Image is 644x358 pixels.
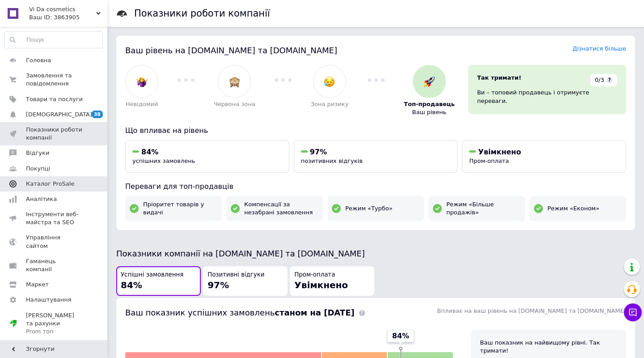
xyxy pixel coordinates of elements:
[26,165,50,173] span: Покупці
[294,140,458,173] button: 97%позитивних відгуків
[26,328,83,336] div: Prom топ
[412,108,447,116] span: Ваш рівень
[126,100,158,108] span: Невідомий
[116,266,201,296] button: Успішні замовлення84%
[29,13,107,21] div: Ваш ID: 3863905
[29,5,96,13] span: Vi Da cosmetics
[294,271,335,279] span: Пром-оплата
[26,180,74,188] span: Каталог ProSale
[446,200,521,217] span: Режим «Більше продажів»
[26,95,83,103] span: Товари та послуги
[26,111,92,119] span: [DEMOGRAPHIC_DATA]
[572,45,626,52] a: Дізнатися більше
[143,200,217,217] span: Пріоритет товарів у видачі
[462,140,626,173] button: УвімкненоПром-оплата
[229,76,240,87] img: :see_no_evil:
[121,280,142,290] span: 84%
[478,148,521,156] span: Увімкнено
[92,111,103,118] span: 38
[125,126,208,135] span: Що впливає на рівень
[324,76,335,87] img: :disappointed_relieved:
[132,158,195,164] span: успішних замовлень
[125,308,355,317] span: Ваш показник успішних замовлень
[345,205,393,213] span: Режим «Турбо»
[116,249,365,258] span: Показники компанії на [DOMAIN_NAME] та [DOMAIN_NAME]
[136,76,148,87] img: :woman-shrugging:
[590,74,617,86] div: 0/3
[477,74,521,81] span: Так тримати!
[424,76,435,87] img: :rocket:
[208,280,229,290] span: 97%
[437,307,626,314] span: Впливає на ваш рівень на [DOMAIN_NAME] та [DOMAIN_NAME]
[404,100,455,108] span: Топ-продавець
[26,149,49,157] span: Відгуки
[606,77,613,83] span: ?
[26,56,51,64] span: Головна
[26,296,72,304] span: Налаштування
[134,8,270,19] h1: Показники роботи компанії
[125,46,337,55] span: Ваш рівень на [DOMAIN_NAME] та [DOMAIN_NAME]
[26,234,83,250] span: Управління сайтом
[311,100,349,108] span: Зона ризику
[392,331,409,341] span: 84%
[547,205,599,213] span: Режим «Економ»
[26,281,49,289] span: Маркет
[26,195,57,203] span: Аналітика
[121,271,183,279] span: Успішні замовлення
[294,280,348,290] span: Увімкнено
[290,266,374,296] button: Пром-оплатаУвімкнено
[214,100,255,108] span: Червона зона
[480,339,617,355] div: Ваш показник на найвищому рівні. Так тримати!
[26,311,83,336] span: [PERSON_NAME] та рахунки
[125,182,233,191] span: Переваги для топ-продавців
[26,126,83,142] span: Показники роботи компанії
[125,140,289,173] button: 84%успішних замовлень
[624,303,642,321] button: Чат з покупцем
[310,148,327,156] span: 97%
[275,308,354,317] b: станом на [DATE]
[244,200,318,217] span: Компенсації за незабрані замовлення
[477,89,617,105] div: Ви – топовий продавець і отримуєте переваги.
[5,32,102,48] input: Пошук
[141,148,158,156] span: 84%
[26,210,83,226] span: Інструменти веб-майстра та SEO
[26,72,83,88] span: Замовлення та повідомлення
[301,158,363,164] span: позитивних відгуків
[203,266,288,296] button: Позитивні відгуки97%
[208,271,264,279] span: Позитивні відгуки
[26,257,83,273] span: Гаманець компанії
[469,158,509,164] span: Пром-оплата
